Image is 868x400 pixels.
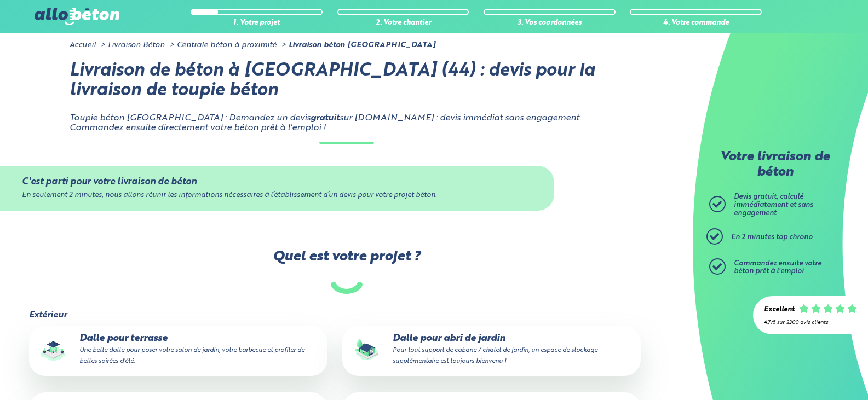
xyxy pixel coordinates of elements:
h1: Livraison de béton à [GEOGRAPHIC_DATA] (44) : devis pour la livraison de toupie béton [70,61,624,102]
li: Centrale béton à proximité [167,40,277,49]
legend: Extérieur [29,310,67,320]
div: 1. Votre projet [191,19,323,27]
img: allobéton [35,8,119,25]
iframe: Help widget launcher [771,357,856,388]
div: 2. Votre chantier [337,19,469,27]
label: Quel est votre projet ? [28,249,665,293]
div: 3. Vos coordonnées [484,19,616,27]
a: Accueil [70,41,96,49]
p: Toupie béton [GEOGRAPHIC_DATA] : Demandez un devis sur [DOMAIN_NAME] : devis immédiat sans engage... [70,113,624,134]
small: Pour tout support de cabane / chalet de jardin, un espace de stockage supplémentaire est toujours... [393,347,597,364]
img: final_use.values.terrace [37,333,72,368]
div: 4. Votre commande [630,19,762,27]
div: C'est parti pour votre livraison de béton [22,177,532,187]
div: En seulement 2 minutes, nous allons réunir les informations nécessaires à l’établissement d’un de... [22,192,532,200]
p: Dalle pour terrasse [37,333,320,367]
small: Une belle dalle pour poser votre salon de jardin, votre barbecue et profiter de belles soirées d'... [79,347,304,364]
strong: gratuit [311,114,340,123]
a: Livraison Béton [108,41,165,49]
img: final_use.values.garden_shed [350,333,385,368]
p: Dalle pour abri de jardin [350,333,633,367]
li: Livraison béton [GEOGRAPHIC_DATA] [279,40,435,49]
